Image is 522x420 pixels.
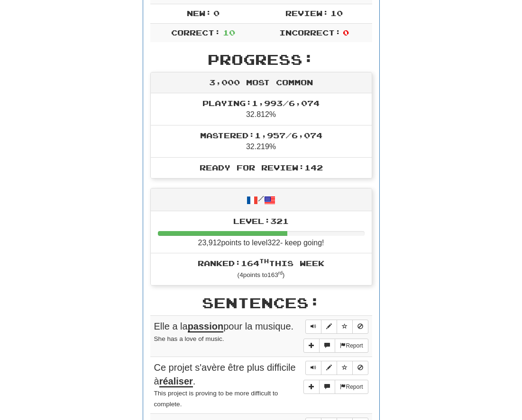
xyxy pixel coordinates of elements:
button: Report [335,380,368,394]
span: Incorrect: [279,28,341,37]
button: Add sentence to collection [303,339,320,353]
div: 3,000 Most Common [151,72,372,93]
h2: Progress: [150,52,372,67]
u: réaliser [159,376,193,387]
span: Ce projet s'avère être plus difficile à . [154,362,296,387]
span: Playing: 1,993 / 6,074 [202,98,320,107]
small: This project is proving to be more difficult to complete. [154,390,278,408]
span: Correct: [171,28,220,37]
button: Edit sentence [321,320,337,334]
sup: rd [278,270,283,276]
div: / [151,188,372,211]
span: 0 [343,28,349,37]
small: ( 4 points to 163 ) [238,271,285,278]
span: Ready for Review: 142 [200,163,323,172]
button: Toggle favorite [337,361,353,375]
span: 0 [213,9,220,18]
div: More sentence controls [303,339,368,353]
button: Report [335,339,368,353]
button: Play sentence audio [305,361,321,375]
div: Sentence controls [305,361,368,375]
button: Add sentence to collection [303,380,320,394]
h2: Sentences: [150,295,372,311]
span: Elle a la pour la musique. [154,321,294,332]
button: Toggle ignore [352,361,368,375]
div: Sentence controls [305,320,368,334]
button: Play sentence audio [305,320,321,334]
div: More sentence controls [303,380,368,394]
li: 23,912 points to level 322 - keep going! [151,211,372,254]
span: Review: [285,9,329,18]
button: Edit sentence [321,361,337,375]
button: Toggle ignore [352,320,368,334]
span: Ranked: 164 this week [198,259,324,268]
span: 10 [223,28,235,37]
span: Mastered: 1,957 / 6,074 [200,131,322,140]
span: Level: 321 [233,216,289,225]
span: 10 [330,9,343,18]
sup: th [259,258,269,264]
u: passion [188,321,224,332]
span: New: [187,9,211,18]
li: 32.812% [151,93,372,125]
small: She has a love of music. [154,335,224,342]
button: Toggle favorite [337,320,353,334]
li: 32.219% [151,125,372,158]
